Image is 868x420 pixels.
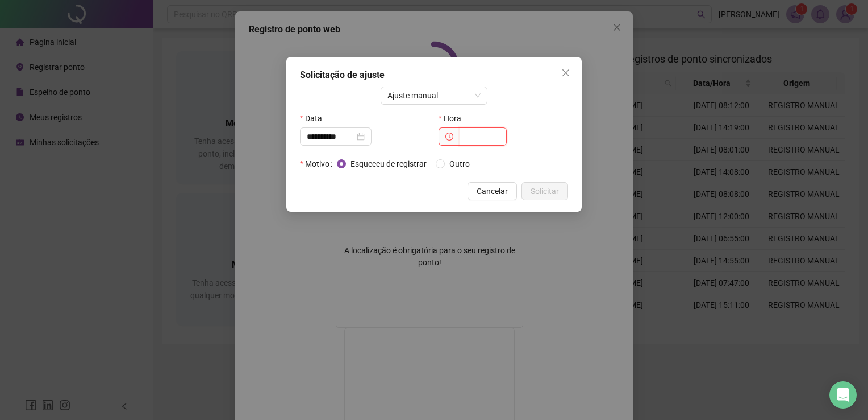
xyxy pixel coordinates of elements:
[468,182,517,200] button: Cancelar
[445,158,474,170] span: Outro
[346,158,431,170] span: Esqueceu de registrar
[387,87,481,104] span: Ajuste manual
[300,155,337,173] label: Motivo
[561,68,570,77] span: close
[829,381,857,409] div: Open Intercom Messenger
[300,68,568,82] div: Solicitação de ajuste
[445,133,453,141] span: clock-circle
[557,64,575,82] button: Close
[477,185,508,197] span: Cancelar
[300,109,329,127] label: Data
[439,109,469,127] label: Hora
[521,182,568,200] button: Solicitar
